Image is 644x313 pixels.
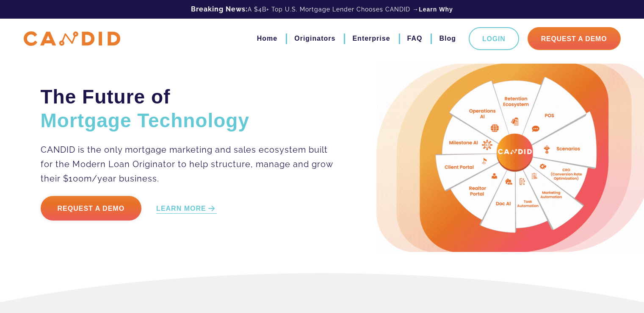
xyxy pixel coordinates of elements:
span: Mortgage Technology [41,109,250,131]
p: CANDID is the only mortgage marketing and sales ecosystem built for the Modern Loan Originator to... [41,143,334,186]
a: Request A Demo [528,27,621,50]
b: Breaking News: [191,5,248,13]
a: LEARN MORE [156,204,217,214]
a: Blog [439,31,456,46]
a: Originators [294,31,335,46]
a: Enterprise [352,31,390,46]
a: FAQ [407,31,423,46]
a: Request a Demo [41,196,142,221]
a: Login [469,27,519,50]
img: CANDID APP [24,31,120,46]
h2: The Future of [41,85,334,132]
a: Learn Why [419,5,453,14]
a: Home [257,31,277,46]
